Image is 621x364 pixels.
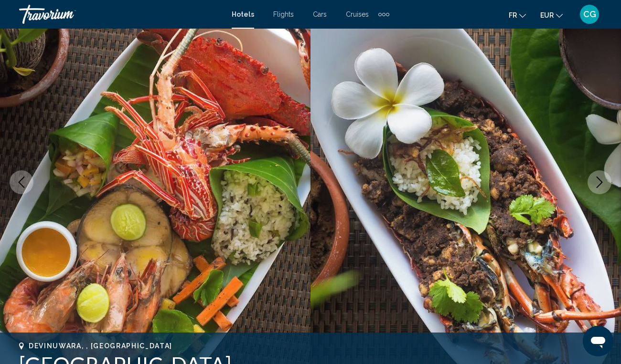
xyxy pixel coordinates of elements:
span: Devinuwara, , [GEOGRAPHIC_DATA] [29,342,172,350]
button: Change currency [540,8,563,22]
a: Travorium [19,5,222,24]
button: Previous image [10,170,33,194]
a: Hotels [232,10,254,18]
span: EUR [540,11,554,19]
a: Cruises [346,10,369,18]
a: Flights [273,10,294,18]
button: Next image [588,170,611,194]
a: Cars [313,10,327,18]
button: Extra navigation items [378,7,389,22]
iframe: Button to launch messaging window [583,326,613,356]
span: fr [509,11,517,19]
button: User Menu [577,4,602,24]
button: Change language [509,8,526,22]
span: CG [583,10,596,19]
